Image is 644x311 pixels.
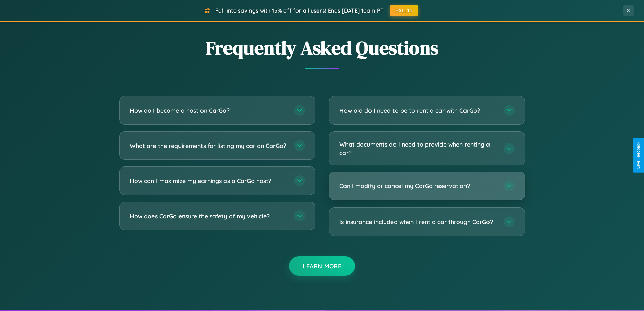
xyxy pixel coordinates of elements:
h3: How old do I need to be to rent a car with CarGo? [339,106,497,115]
h2: Frequently Asked Questions [119,35,525,61]
button: FALL15 [390,5,418,16]
h3: Can I modify or cancel my CarGo reservation? [339,182,497,190]
h3: Is insurance included when I rent a car through CarGo? [339,218,497,226]
h3: How does CarGo ensure the safety of my vehicle? [130,212,287,220]
h3: What documents do I need to provide when renting a car? [339,140,497,157]
span: Fall into savings with 15% off for all users! Ends [DATE] 10am PT. [215,7,385,14]
button: Learn More [289,256,355,276]
h3: How do I become a host on CarGo? [130,106,287,115]
h3: What are the requirements for listing my car on CarGo? [130,141,287,150]
div: Give Feedback [636,142,641,169]
h3: How can I maximize my earnings as a CarGo host? [130,177,287,185]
